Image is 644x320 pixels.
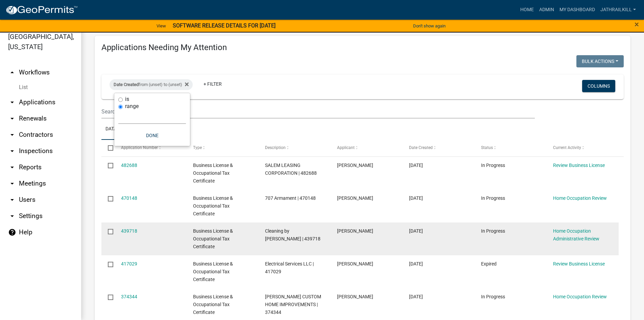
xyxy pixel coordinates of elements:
[198,78,227,90] a: + Filter
[173,22,276,29] strong: SOFTWARE RELEASE DETAILS FOR [DATE]
[553,195,607,201] a: Home Occupation Review
[114,140,186,156] datatable-header-cell: Application Number
[121,261,137,266] a: 417029
[536,3,557,16] a: Admin
[8,68,16,77] i: arrow_drop_up
[265,294,321,315] span: BOWEN'S CUSTOM HOME IMPROVEMENTS | 374344
[8,114,16,123] i: arrow_drop_down
[265,163,317,176] span: SALEM LEASING CORPORATION | 482688
[259,140,331,156] datatable-header-cell: Description
[409,228,423,234] span: 06/23/2025
[337,294,373,299] span: HOLLIS BOWEN
[337,145,355,150] span: Applicant
[481,294,505,299] span: In Progress
[481,195,505,201] span: In Progress
[8,228,16,236] i: help
[8,147,16,155] i: arrow_drop_down
[193,195,233,216] span: Business License & Occupational Tax Certificate
[110,79,193,90] div: from (unset) to (unset)
[125,97,129,102] label: is
[193,261,233,282] span: Business License & Occupational Tax Certificate
[410,20,448,31] button: Don't show again
[121,163,137,168] a: 482688
[337,228,373,234] span: Lauren Tharpe
[409,163,423,168] span: 09/23/2025
[121,145,158,150] span: Application Number
[265,195,316,201] span: 707 Armament | 470148
[337,195,373,201] span: Chris Zolomy
[481,145,493,150] span: Status
[481,163,505,168] span: In Progress
[114,82,139,87] span: Date Created
[635,20,639,28] button: Close
[101,43,624,52] h4: Applications Needing My Attention
[547,140,619,156] datatable-header-cell: Current Activity
[101,119,121,140] a: Data
[265,145,286,150] span: Description
[8,179,16,188] i: arrow_drop_down
[265,228,320,241] span: Cleaning by Lauren | 439718
[331,140,403,156] datatable-header-cell: Applicant
[101,105,535,119] input: Search for applications
[582,80,615,92] button: Columns
[193,145,202,150] span: Type
[8,98,16,106] i: arrow_drop_down
[518,3,536,16] a: Home
[553,294,607,299] a: Home Occupation Review
[553,163,605,168] a: Review Business License
[8,163,16,171] i: arrow_drop_down
[403,140,475,156] datatable-header-cell: Date Created
[409,261,423,266] span: 05/06/2025
[553,228,599,241] a: Home Occupation Administrative Review
[121,195,137,201] a: 470148
[409,195,423,201] span: 08/27/2025
[481,228,505,234] span: In Progress
[409,145,433,150] span: Date Created
[118,129,186,142] button: Done
[186,140,258,156] datatable-header-cell: Type
[154,20,169,31] a: View
[557,3,598,16] a: My Dashboard
[553,261,605,266] a: Review Business License
[121,294,137,299] a: 374344
[193,163,233,184] span: Business License & Occupational Tax Certificate
[8,212,16,220] i: arrow_drop_down
[481,261,497,266] span: Expired
[8,131,16,139] i: arrow_drop_down
[576,55,624,67] button: Bulk Actions
[337,261,373,266] span: Bryant
[337,163,373,168] span: Diana Brown
[8,196,16,204] i: arrow_drop_down
[125,104,139,109] label: range
[265,261,314,274] span: Electrical Services LLC | 417029
[598,3,639,16] a: Jathrailkill
[475,140,547,156] datatable-header-cell: Status
[553,145,581,150] span: Current Activity
[101,140,114,156] datatable-header-cell: Select
[409,294,423,299] span: 02/07/2025
[193,228,233,249] span: Business License & Occupational Tax Certificate
[121,228,137,234] a: 439718
[635,20,639,29] span: ×
[193,294,233,315] span: Business License & Occupational Tax Certificate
